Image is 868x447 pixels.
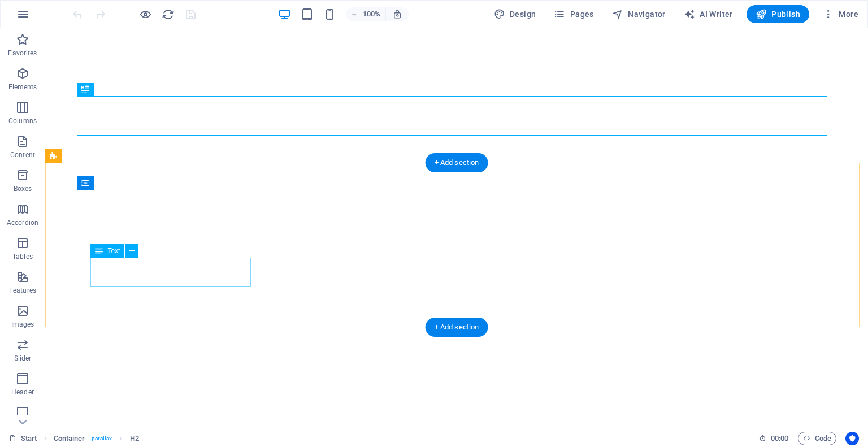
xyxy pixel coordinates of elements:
[771,432,788,445] span: 00 00
[90,432,112,445] span: . parallax
[426,153,488,172] div: + Add section
[11,388,34,397] p: Header
[130,432,139,445] span: Click to select. Double-click to edit
[549,5,598,23] button: Pages
[489,5,541,23] button: Design
[759,432,789,445] h6: Session time
[7,218,38,227] p: Accordion
[823,8,858,20] span: More
[489,5,541,23] div: Design (Ctrl+Alt+Y)
[607,5,670,23] button: Navigator
[14,184,32,193] p: Boxes
[54,432,85,445] span: Click to select. Double-click to edit
[346,7,386,21] button: 100%
[107,248,120,254] span: Text
[747,5,809,23] button: Publish
[392,9,402,19] i: On resize automatically adjust zoom level to fit chosen device.
[818,5,863,23] button: More
[162,8,175,21] i: Reload page
[9,432,37,445] a: Click to cancel selection. Double-click to open Pages
[10,150,35,159] p: Content
[14,354,32,363] p: Slider
[12,252,33,261] p: Tables
[11,320,34,329] p: Images
[554,8,593,20] span: Pages
[612,8,666,20] span: Navigator
[8,49,37,58] p: Favorites
[684,8,733,20] span: AI Writer
[494,8,536,20] span: Design
[426,318,488,337] div: + Add section
[798,432,836,445] button: Code
[54,432,139,445] nav: breadcrumb
[138,7,152,21] button: Click here to leave preview mode and continue editing
[8,83,37,92] p: Elements
[779,434,780,442] span: :
[679,5,737,23] button: AI Writer
[803,432,831,445] span: Code
[363,7,381,21] h6: 100%
[8,116,37,125] p: Columns
[845,432,859,445] button: Usercentrics
[161,7,175,21] button: reload
[9,286,36,295] p: Features
[756,8,800,20] span: Publish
